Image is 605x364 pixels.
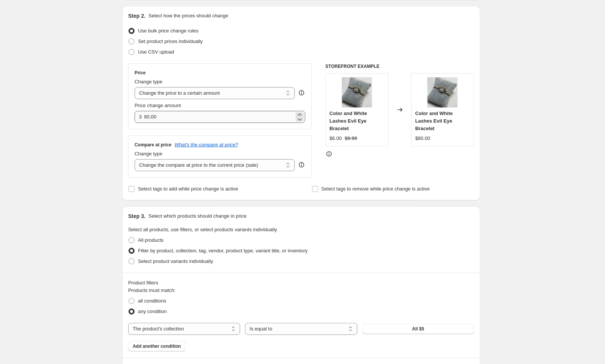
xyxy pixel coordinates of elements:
span: Add another condition [133,343,181,349]
span: Price change amount [135,103,181,108]
input: 80.00 [144,111,294,123]
span: Select tags to remove while price change is active [322,186,430,192]
h2: Step 2. [128,12,146,20]
button: All $5 [362,324,474,334]
div: Product filters [128,279,474,287]
h2: Step 3. [128,212,146,220]
strike: $9.99 [345,135,357,142]
span: any condition [138,309,167,314]
span: All products [138,237,164,243]
div: help [298,161,305,169]
span: Color and White Lashes Evil Eye Bracelet [329,111,367,131]
button: Add another condition [128,341,185,352]
span: Products must match: [128,287,176,293]
div: $6.00 [329,135,342,142]
span: Filter by product, collection, tag, vendor, product type, variant title, or inventory [138,248,308,253]
h3: Price [135,70,146,76]
img: image_6eb4bd9a-6e07-4fae-ab34-f6ccd1629561_80x.jpg [427,77,458,108]
h6: STOREFRONT EXAMPLE [325,63,474,69]
span: All $5 [412,326,424,332]
span: Select product variants individually [138,258,213,264]
img: image_6eb4bd9a-6e07-4fae-ab34-f6ccd1629561_80x.jpg [342,77,372,108]
span: Select tags to add while price change is active [138,186,238,192]
span: Use CSV upload [138,49,174,55]
p: Select which products should change in price [149,212,247,220]
span: $ [139,114,142,120]
div: $80.00 [415,135,430,142]
span: Change type [135,79,162,84]
span: Set product prices individually [138,38,203,44]
span: Select all products, use filters, or select products variants individually [128,227,277,232]
span: all conditions [138,298,166,304]
button: What's the compare at price? [175,142,238,147]
span: Change type [135,151,162,157]
h3: Compare at price [135,142,172,148]
span: Use bulk price change rules [138,28,198,34]
span: Color and White Lashes Evil Eye Bracelet [415,111,453,131]
p: Select how the prices should change [149,12,228,20]
div: help [298,89,305,97]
